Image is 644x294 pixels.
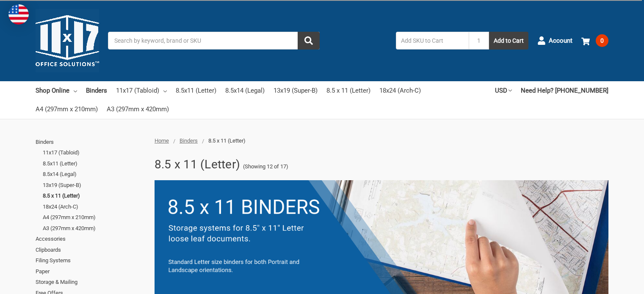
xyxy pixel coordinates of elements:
[326,81,370,100] a: 8.5 x 11 (Letter)
[36,81,77,100] a: Shop Online
[8,4,29,25] img: duty and tax information for United States
[107,100,169,118] a: A3 (297mm x 420mm)
[596,34,608,47] span: 0
[274,81,318,100] a: 13x19 (Super-B)
[581,30,608,52] a: 0
[225,81,265,100] a: 8.5x14 (Legal)
[43,180,145,191] a: 13x19 (Super-B)
[176,81,216,100] a: 8.5x11 (Letter)
[36,266,145,277] a: Paper
[36,9,99,72] img: 11x17.com
[180,137,198,144] a: Binders
[43,190,145,201] a: 8.5 x 11 (Letter)
[36,100,98,118] a: A4 (297mm x 210mm)
[36,277,145,288] a: Storage & Mailing
[521,81,608,100] a: Need Help? [PHONE_NUMBER]
[36,255,145,266] a: Filing Systems
[489,32,528,49] button: Add to Cart
[208,137,246,144] span: 8.5 x 11 (Letter)
[43,158,145,169] a: 8.5x11 (Letter)
[396,32,469,49] input: Add SKU to Cart
[43,169,145,180] a: 8.5x14 (Legal)
[379,81,421,100] a: 18x24 (Arch-C)
[243,162,288,171] span: (Showing 12 of 17)
[36,137,145,148] a: Binders
[108,32,320,49] input: Search by keyword, brand or SKU
[549,36,572,46] span: Account
[155,154,240,176] h1: 8.5 x 11 (Letter)
[116,81,167,100] a: 11x17 (Tabloid)
[43,147,145,158] a: 11x17 (Tabloid)
[537,30,572,52] a: Account
[574,271,644,294] iframe: Google Customer Reviews
[43,212,145,223] a: A4 (297mm x 210mm)
[495,81,512,100] a: USD
[43,201,145,212] a: 18x24 (Arch-C)
[36,245,145,256] a: Clipboards
[36,234,145,245] a: Accessories
[43,223,145,234] a: A3 (297mm x 420mm)
[86,81,107,100] a: Binders
[155,137,169,144] a: Home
